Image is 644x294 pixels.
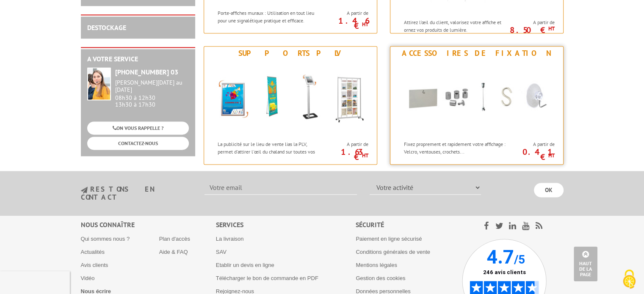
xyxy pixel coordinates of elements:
a: Mentions légales [356,262,397,268]
p: 0.41 € [507,149,554,159]
p: Fixez proprement et rapidement votre affichage : Velcro, ventouses, crochets... [404,140,509,155]
a: Actualités [81,249,105,255]
span: A partir de [511,19,554,26]
input: OK [534,183,564,197]
div: Accessoires de fixation [392,49,561,58]
p: La publicité sur le lieu de vente lias la PLV, permet d'attirer l'œil du chaland sur toutes vos c... [218,140,323,162]
sup: HT [362,21,368,28]
img: Cookies (fenêtre modale) [619,269,640,290]
img: Supports PLV [212,60,369,136]
a: Haut de la page [574,247,597,281]
span: A partir de [511,141,554,148]
p: 1.63 € [321,149,368,159]
h2: A votre service [87,55,189,63]
sup: HT [548,25,554,32]
p: Porte-affiches muraux : Utilisation en tout lieu pour une signalétique pratique et efficace. [218,9,323,24]
a: Qui sommes nous ? [81,236,130,242]
p: 1.46 € [321,18,368,28]
a: Paiement en ligne sécurisé [356,236,422,242]
a: Plan d'accès [159,236,190,242]
a: Accessoires de fixation Accessoires de fixation Fixez proprement et rapidement votre affichage : ... [390,46,564,165]
a: Etablir un devis en ligne [216,262,274,268]
img: newsletter.jpg [81,187,88,194]
div: 08h30 à 12h30 13h30 à 17h30 [115,79,189,108]
a: Conditions générales de vente [356,249,430,255]
a: Supports PLV Supports PLV La publicité sur le lieu de vente lias la PLV, permet d'attirer l'œil d... [204,46,377,165]
sup: HT [548,152,554,159]
a: CONTACTEZ-NOUS [87,137,189,150]
strong: [PHONE_NUMBER] 03 [115,68,178,76]
a: Avis clients [81,262,108,268]
a: Vidéo [81,275,95,281]
div: Supports PLV [206,49,375,58]
input: Votre email [205,180,357,195]
p: 8.50 € [507,27,554,33]
p: Attirez l’œil du client, valorisez votre affiche et ornez vos produits de lumière. [404,19,509,33]
img: Accessoires de fixation [398,60,555,136]
a: Aide & FAQ [159,249,188,255]
h3: restons en contact [81,186,192,201]
div: Sécurité [356,220,462,230]
span: A partir de [325,10,368,16]
a: SAV [216,249,227,255]
a: Télécharger le bon de commande en PDF [216,275,318,281]
div: [PERSON_NAME][DATE] au [DATE] [115,79,189,93]
span: A partir de [325,141,368,148]
div: Nous connaître [81,220,216,230]
sup: HT [362,152,368,159]
img: widget-service.jpg [87,67,111,100]
div: Services [216,220,356,230]
a: ON VOUS RAPPELLE ? [87,121,189,135]
button: Cookies (fenêtre modale) [614,265,644,294]
a: La livraison [216,236,244,242]
a: DESTOCKAGE [87,23,126,32]
a: Gestion des cookies [356,275,405,281]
